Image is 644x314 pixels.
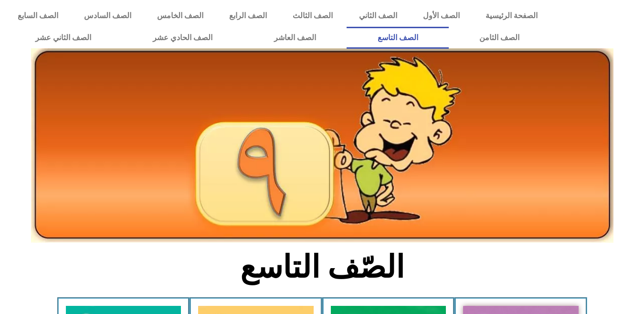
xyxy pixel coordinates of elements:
[164,249,480,286] h2: الصّف التاسع
[216,5,280,27] a: الصف الرابع
[5,5,71,27] a: الصف السابع
[410,5,473,27] a: الصف الأول
[280,5,346,27] a: الصف الثالث
[346,5,410,27] a: الصف الثاني
[122,27,243,49] a: الصف الحادي عشر
[473,5,550,27] a: الصفحة الرئيسية
[449,27,550,49] a: الصف الثامن
[5,27,122,49] a: الصف الثاني عشر
[243,27,347,49] a: الصف العاشر
[347,27,449,49] a: الصف التاسع
[71,5,144,27] a: الصف السادس
[144,5,216,27] a: الصف الخامس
